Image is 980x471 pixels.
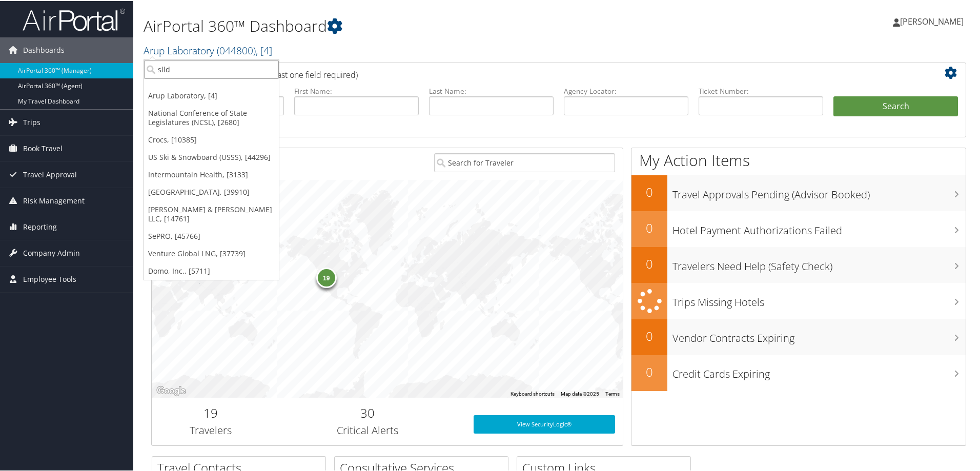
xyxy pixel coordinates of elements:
span: Reporting [23,213,57,239]
h2: 0 [631,218,667,236]
a: Terms (opens in new tab) [605,390,620,396]
a: 0Vendor Contracts Expiring [631,318,966,354]
h3: Hotel Payment Authorizations Failed [672,217,966,237]
span: Company Admin [23,239,80,265]
span: [PERSON_NAME] [900,15,964,26]
h2: 0 [631,362,667,380]
span: Employee Tools [23,265,76,291]
label: Last Name: [429,85,554,95]
span: Dashboards [23,36,65,62]
span: Trips [23,109,40,134]
a: Arup Laboratory [144,43,272,56]
a: View SecurityLogic® [474,414,615,433]
a: [PERSON_NAME] [893,5,974,36]
label: Ticket Number: [699,85,823,95]
a: Crocs, [10385] [144,130,279,148]
label: First Name: [294,85,419,95]
h3: Credit Cards Expiring [672,361,966,380]
h3: Critical Alerts [277,422,458,437]
a: Trips Missing Hotels [631,282,966,318]
h2: 0 [631,326,667,344]
h1: AirPortal 360™ Dashboard [144,14,697,36]
h2: 30 [277,403,458,421]
a: Venture Global LNG, [37739] [144,244,279,261]
a: Domo, Inc., [5711] [144,261,279,279]
a: Intermountain Health, [3133] [144,165,279,182]
span: Travel Approval [23,161,77,187]
a: 0Travelers Need Help (Safety Check) [631,246,966,282]
a: SePRO, [45766] [144,227,279,244]
span: (at least one field required) [260,68,358,79]
a: [PERSON_NAME] & [PERSON_NAME] LLC, [14761] [144,200,279,227]
h3: Travel Approvals Pending (Advisor Booked) [672,181,966,201]
h2: 19 [159,403,262,421]
a: [GEOGRAPHIC_DATA], [39910] [144,182,279,200]
a: Open this area in Google Maps (opens a new window) [154,383,188,397]
h3: Travelers Need Help (Safety Check) [672,253,966,273]
h2: 0 [631,182,667,200]
a: 0Hotel Payment Authorizations Failed [631,210,966,246]
a: National Conference of State Legislatures (NCSL), [2680] [144,104,279,130]
img: airportal-logo.png [23,7,125,31]
span: , [ 4 ] [256,43,272,56]
h2: 0 [631,254,667,272]
img: Google [154,383,188,397]
h1: My Action Items [631,149,966,170]
h3: Travelers [159,422,262,437]
h2: Airtinerary Lookup [159,64,890,81]
label: Agency Locator: [564,85,688,95]
span: Map data ©2025 [561,390,599,396]
a: US Ski & Snowboard (USSS), [44296] [144,148,279,165]
span: Book Travel [23,135,63,160]
h3: Vendor Contracts Expiring [672,325,966,344]
h3: Trips Missing Hotels [672,289,966,309]
button: Keyboard shortcuts [511,390,555,397]
a: Arup Laboratory, [4] [144,86,279,104]
span: Risk Management [23,187,85,213]
span: ( 044800 ) [217,43,256,56]
button: Search [833,95,958,116]
input: Search for Traveler [434,152,615,171]
a: 0Travel Approvals Pending (Advisor Booked) [631,174,966,210]
div: 19 [316,267,336,287]
input: Search Accounts [144,59,279,78]
a: 0Credit Cards Expiring [631,354,966,390]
